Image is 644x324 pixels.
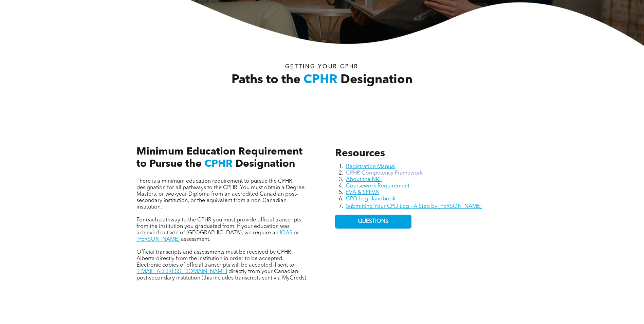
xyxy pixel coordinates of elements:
a: QUESTIONS [335,215,411,229]
span: CPHR [204,159,233,169]
span: Designation [235,159,295,169]
span: There is a minimum education requirement to pursue the CPHR designation for all pathways to the C... [136,179,306,210]
span: Resources [335,148,385,159]
a: CPHR Competency Framework [346,170,423,176]
span: Paths to the [232,74,300,86]
a: [EMAIL_ADDRESS][DOMAIN_NAME] [136,269,227,274]
a: IQAS [280,230,292,236]
a: Coursework Requirement [346,183,409,189]
span: Designation [341,74,412,86]
a: CPD Log Handbook [346,196,395,202]
span: QUESTIONS [358,218,388,225]
span: Getting your Cphr [285,64,358,70]
a: Registration Manual [346,164,395,169]
a: [PERSON_NAME] [136,237,180,242]
span: assessment. [181,237,210,242]
span: Official transcripts and assessments must be received by CPHR Alberta directly from the instituti... [136,250,294,268]
a: EVA & SPEVA [346,190,379,195]
span: For each pathway to the CPHR you must provide official transcripts from the institution you gradu... [136,217,301,236]
a: About the NKE [346,177,382,182]
span: CPHR [303,74,337,86]
span: or [294,230,299,236]
a: Submitting Your CPD Log - A Step by [PERSON_NAME] [346,204,482,209]
span: Minimum Education Requirement to Pursue the [136,147,302,169]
